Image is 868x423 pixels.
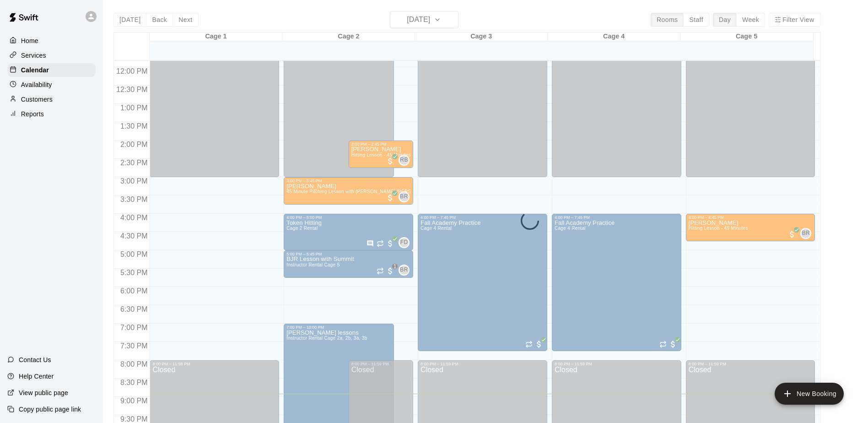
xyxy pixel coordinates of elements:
[118,250,150,258] span: 5:00 PM
[114,67,150,75] span: 12:00 PM
[555,226,586,231] span: Cage 4 Rental
[689,215,813,220] div: 4:00 PM – 4:45 PM
[351,152,411,157] span: Hitting Lesson - 45 Minutes
[386,193,395,202] span: All customers have paid
[286,215,410,220] div: 4:00 PM – 5:00 PM
[351,362,410,366] div: 8:00 PM – 11:59 PM
[555,362,679,366] div: 8:00 PM – 11:59 PM
[399,155,410,166] div: Rafael Betances
[669,340,678,349] span: All customers have paid
[118,104,150,112] span: 1:00 PM
[150,33,282,41] div: Cage 1
[7,63,96,77] a: Calendar
[118,232,150,240] span: 4:30 PM
[152,362,276,366] div: 8:00 PM – 11:59 PM
[19,405,81,414] p: Copy public page link
[377,240,384,247] span: Recurring event
[118,324,150,331] span: 7:00 PM
[286,226,318,231] span: Cage 2 Rental
[800,228,811,239] div: Billy Jack Ryan
[284,177,413,205] div: 3:00 PM – 3:45 PM: Teddy DeLeo
[286,336,367,341] span: Instructor Rental Cage 2a, 2b, 3a, 3b
[21,51,46,60] p: Services
[552,214,681,351] div: 4:00 PM – 7:45 PM: Fall Academy Practice
[775,383,844,405] button: add
[534,340,544,349] span: All customers have paid
[804,228,811,239] span: Billy Jack Ryan
[7,34,96,48] a: Home
[19,372,54,381] p: Help Center
[118,305,150,313] span: 6:30 PM
[525,341,533,348] span: Recurring event
[555,215,679,220] div: 4:00 PM – 7:45 PM
[787,230,797,239] span: All customers have paid
[399,237,410,248] div: Front Desk
[689,226,748,231] span: Hitting Lesson - 45 Minutes
[402,265,410,276] span: Billy Jack Ryan
[421,226,452,231] span: Cage 4 Rental
[21,109,44,119] p: Reports
[118,379,150,386] span: 8:30 PM
[415,33,548,41] div: Cage 3
[402,155,410,166] span: Rafael Betances
[386,239,395,248] span: All customers have paid
[286,179,410,183] div: 3:00 PM – 3:45 PM
[400,192,408,201] span: BR
[21,95,53,104] p: Customers
[118,342,150,350] span: 7:30 PM
[118,159,150,167] span: 2:30 PM
[7,92,96,106] a: Customers
[400,266,408,275] span: BR
[686,214,815,241] div: 4:00 PM – 4:45 PM: Finn Cornelius
[118,360,150,368] span: 8:00 PM
[659,341,667,348] span: Recurring event
[19,388,68,397] p: View public page
[118,415,150,423] span: 9:30 PM
[399,265,410,276] div: Billy Jack Ryan
[367,240,374,247] svg: Has notes
[7,49,96,62] a: Services
[284,250,413,278] div: 5:00 PM – 5:45 PM: BJR Lesson with Summit
[399,191,410,202] div: Billy Jack Ryan
[386,266,395,276] span: 1 / 2 customers have paid
[21,65,49,75] p: Calendar
[392,264,398,269] span: 1
[284,214,413,250] div: 4:00 PM – 5:00 PM: Token Hitting
[377,267,384,275] span: Recurring event
[19,355,51,364] p: Contact Us
[286,252,410,256] div: 5:00 PM – 5:45 PM
[286,189,436,194] span: 45 Minute Pitching Lesson with [PERSON_NAME] [PERSON_NAME]
[418,214,547,351] div: 4:00 PM – 7:45 PM: Fall Academy Practice
[7,78,96,92] a: Availability
[118,287,150,295] span: 6:00 PM
[118,122,150,130] span: 1:30 PM
[349,141,413,168] div: 2:00 PM – 2:45 PM: David Ham
[386,157,395,166] span: All customers have paid
[114,86,150,93] span: 12:30 PM
[21,80,52,89] p: Availability
[400,156,408,165] span: RB
[802,229,810,238] span: BR
[351,142,410,146] div: 2:00 PM – 2:45 PM
[118,177,150,185] span: 3:00 PM
[21,36,38,45] p: Home
[118,141,150,148] span: 2:00 PM
[118,269,150,277] span: 5:30 PM
[548,33,680,41] div: Cage 4
[402,237,410,248] span: Front Desk
[7,107,96,121] a: Reports
[680,33,813,41] div: Cage 5
[421,215,545,220] div: 4:00 PM – 7:45 PM
[421,362,545,366] div: 8:00 PM – 11:59 PM
[118,397,150,405] span: 9:00 PM
[400,238,408,247] span: FD
[402,191,410,202] span: Billy Jack Ryan
[118,195,150,203] span: 3:30 PM
[286,325,391,330] div: 7:00 PM – 10:00 PM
